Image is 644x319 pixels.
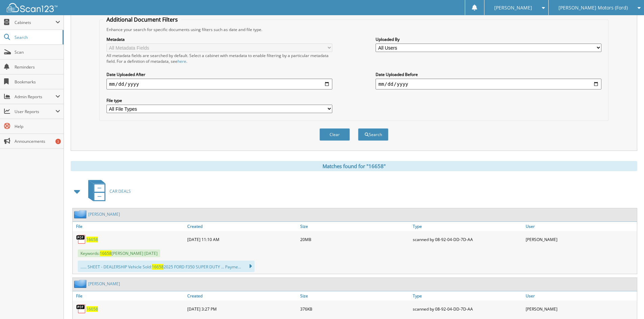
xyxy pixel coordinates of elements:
img: PDF.png [76,304,86,314]
img: scan123-logo-white.svg [7,3,57,12]
div: [DATE] 11:10 AM [186,233,299,246]
span: CAR DEALS [110,188,131,194]
a: Type [411,291,524,300]
input: start [106,79,332,89]
a: 16658 [86,237,98,242]
a: Created [186,222,299,231]
iframe: Chat Widget [610,287,644,319]
span: Help [15,124,60,129]
a: User [524,222,637,231]
legend: Additional Document Filters [103,16,181,23]
div: [PERSON_NAME] [524,233,637,246]
label: Date Uploaded After [106,72,332,77]
span: [PERSON_NAME] Motors (Ford) [558,6,628,10]
span: Bookmarks [15,79,60,85]
a: Created [186,291,299,300]
a: [PERSON_NAME] [88,281,120,287]
div: 376KB [299,302,411,316]
a: here [177,58,186,64]
label: Date Uploaded Before [376,72,601,77]
span: Keywords: [PERSON_NAME] [DATE] [78,249,160,257]
span: 16658 [100,250,112,256]
a: 16658 [86,306,98,312]
div: Matches found for "16658" [71,161,637,171]
img: folder2.png [74,210,88,218]
span: User Reports [15,109,55,114]
a: Type [411,222,524,231]
a: File [73,222,186,231]
label: File type [106,98,332,103]
a: Size [299,222,411,231]
span: Announcements [15,138,60,144]
div: [PERSON_NAME] [524,302,637,316]
img: PDF.png [76,234,86,244]
span: Reminders [15,64,60,70]
span: 16658 [152,264,164,270]
label: Metadata [106,36,332,42]
div: scanned by 08-92-04-DD-7D-AA [411,233,524,246]
div: All metadata fields are searched by default. Select a cabinet with metadata to enable filtering b... [106,53,332,64]
a: File [73,291,186,300]
div: [DATE] 3:27 PM [186,302,299,316]
span: Cabinets [15,20,55,25]
div: ...... SHEET - DEALERSHIP Vehicle Sold: 2025 FORD F350 SUPER DUTY ... Payme... [78,261,255,272]
div: scanned by 08-92-04-DD-7D-AA [411,302,524,316]
span: Search [15,34,59,40]
a: User [524,291,637,300]
button: Clear [319,128,350,141]
div: 3 [55,139,61,144]
a: CAR DEALS [84,178,131,205]
input: end [376,79,601,89]
span: Admin Reports [15,94,55,100]
span: Scan [15,49,60,55]
span: [PERSON_NAME] [494,6,532,10]
a: [PERSON_NAME] [88,211,120,217]
div: Enhance your search for specific documents using filters such as date and file type. [103,27,605,32]
a: Size [299,291,411,300]
label: Uploaded By [376,36,601,42]
img: folder2.png [74,280,88,288]
div: 20MB [299,233,411,246]
button: Search [358,128,388,141]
